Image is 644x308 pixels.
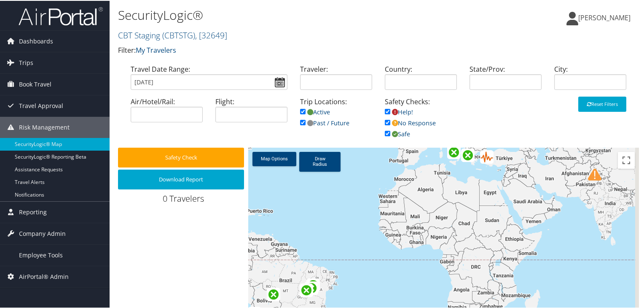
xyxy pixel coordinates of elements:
[378,63,463,96] div: Country:
[19,201,47,222] span: Reporting
[118,5,465,23] h1: SecurityLogic®
[162,29,195,40] span: ( CBTSTG )
[378,96,463,147] div: Safety Checks:
[209,96,294,128] div: Flight:
[480,149,494,163] div: Orange earthquake alert (Magnitude 6.1M, Depth:10km) in Türkiye 10/08/2025 16:53 UTC, 70 thousand...
[300,118,349,126] a: Past / Future
[118,44,465,55] p: Filter:
[19,244,63,265] span: Employee Tools
[385,107,413,115] a: Help!
[299,151,341,171] a: Draw Radius
[195,29,227,40] span: , [ 32649 ]
[118,192,248,208] div: 0 Travelers
[124,63,294,96] div: Travel Date Range:
[447,145,461,158] div: Green forest fire alert in Italy
[19,5,103,25] img: airportal-logo.png
[385,129,410,137] a: Safe
[19,116,70,137] span: Risk Management
[118,169,244,189] button: Download Report
[306,278,320,291] div: Green forest fire alert in Brazil
[267,287,280,300] div: Green forest fire alert in Bolivia
[294,96,378,136] div: Trip Locations:
[118,29,227,40] a: CBT Staging
[461,148,475,161] div: Green forest fire alert in Albania
[19,265,69,286] span: AirPortal® Admin
[19,95,63,116] span: Travel Approval
[294,63,378,96] div: Traveler:
[124,96,209,128] div: Air/Hotel/Rail:
[548,63,633,96] div: City:
[118,147,244,167] button: Safety Check
[19,222,66,243] span: Company Admin
[618,151,635,168] button: Toggle fullscreen view
[578,12,631,22] span: [PERSON_NAME]
[300,107,330,115] a: Active
[305,281,318,294] div: Green forest fire alert in Brazil
[578,96,626,111] button: Reset Filters
[385,118,436,126] a: No Response
[136,45,176,54] a: My Travelers
[19,73,51,94] span: Book Travel
[252,151,296,165] a: Map Options
[300,283,313,296] div: Green forest fire alert in Brazil
[19,30,53,51] span: Dashboards
[19,51,33,73] span: Trips
[463,63,548,96] div: State/Prov:
[566,4,639,30] a: [PERSON_NAME]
